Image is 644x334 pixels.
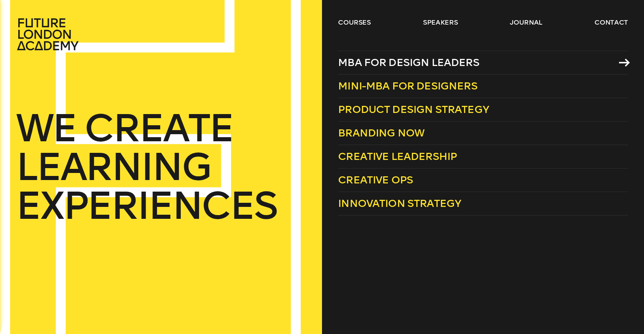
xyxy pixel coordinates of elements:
a: Creative Leadership [338,145,628,168]
a: journal [510,18,542,27]
a: Mini-MBA for Designers [338,75,628,98]
a: speakers [423,18,458,27]
span: Creative Ops [338,174,413,186]
a: courses [338,18,371,27]
span: Innovation Strategy [338,197,461,209]
a: Product Design Strategy [338,98,628,122]
span: Product Design Strategy [338,103,489,116]
span: Creative Leadership [338,150,457,163]
a: Innovation Strategy [338,192,628,215]
span: Mini-MBA for Designers [338,80,477,92]
a: MBA for Design Leaders [338,51,628,75]
span: Branding Now [338,127,424,139]
a: contact [594,18,628,27]
a: Branding Now [338,122,628,145]
span: MBA for Design Leaders [338,56,479,69]
a: Creative Ops [338,168,628,192]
